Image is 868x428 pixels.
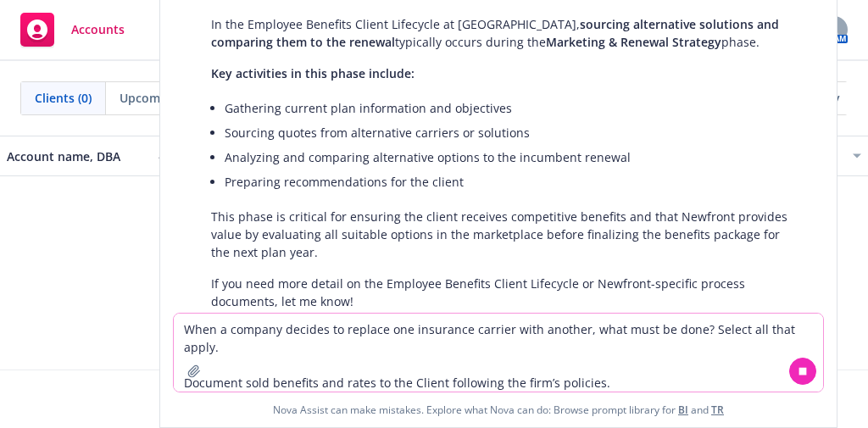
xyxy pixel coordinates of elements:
span: Upcoming renewals (0) [120,89,250,107]
li: Sourcing quotes from alternative carriers or solutions [225,120,799,145]
p: In the Employee Benefits Client Lifecycle at [GEOGRAPHIC_DATA], typically occurs during the phase. [211,15,799,51]
a: Accounts [14,6,131,53]
div: Account name, DBA [7,147,148,165]
span: Nova Assist can make mistakes. Explore what Nova can do: Browse prompt library for and [273,392,724,427]
span: Marketing & Renewal Strategy [546,34,721,50]
p: If you need more detail on the Employee Benefits Client Lifecycle or Newfront-specific process do... [211,275,799,310]
span: Key activities in this phase include: [211,65,415,81]
li: Preparing recommendations for the client [225,170,799,194]
span: Clients (0) [35,89,92,107]
li: Gathering current plan information and objectives [225,96,799,120]
li: Analyzing and comparing alternative options to the incumbent renewal [225,145,799,170]
a: TR [711,403,724,417]
a: BI [678,403,688,417]
span: Accounts [71,23,125,36]
p: This phase is critical for ensuring the client receives competitive benefits and that Newfront pr... [211,208,799,261]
